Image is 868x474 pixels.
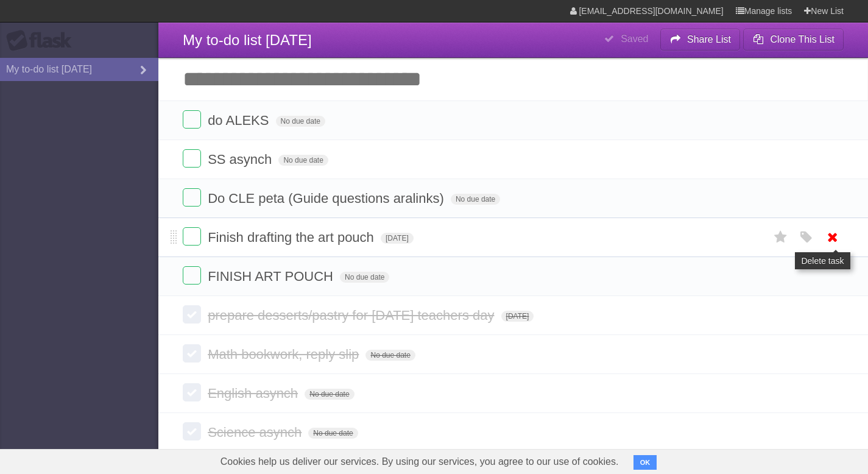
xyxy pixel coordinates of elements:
label: Done [183,227,201,246]
span: No due date [276,116,325,127]
label: Done [183,149,201,168]
label: Star task [769,227,792,247]
span: No due date [340,272,389,283]
span: Finish drafting the art pouch [208,230,377,245]
label: Done [183,188,201,207]
div: Flask [6,30,79,52]
span: Cookies help us deliver our services. By using our services, you agree to our use of cookies. [208,450,631,474]
span: [DATE] [381,233,414,244]
b: Share List [687,34,731,44]
span: No due date [278,155,328,166]
label: Done [183,383,201,401]
span: [DATE] [501,311,534,322]
span: No due date [305,389,354,400]
span: English asynch [208,386,301,401]
label: Done [183,422,201,440]
span: FINISH ART POUCH [208,269,336,284]
button: Clone This List [743,29,844,51]
span: My to-do list [DATE] [183,32,312,48]
button: Share List [660,29,741,51]
label: Done [183,305,201,324]
label: Done [183,344,201,363]
button: OK [633,455,657,470]
span: Science asynch [208,425,305,440]
span: No due date [308,428,358,439]
span: Math bookwork, reply slip [208,347,362,362]
span: do ALEKS [208,113,272,128]
label: Done [183,266,201,285]
span: Do CLE peta (Guide questions aralinks) [208,191,447,206]
span: prepare desserts/pastry for [DATE] teachers day [208,308,497,323]
label: Done [183,110,201,129]
span: No due date [451,194,500,205]
b: Saved [621,34,648,44]
span: No due date [365,350,415,361]
b: Clone This List [770,34,834,44]
span: SS asynch [208,152,275,167]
